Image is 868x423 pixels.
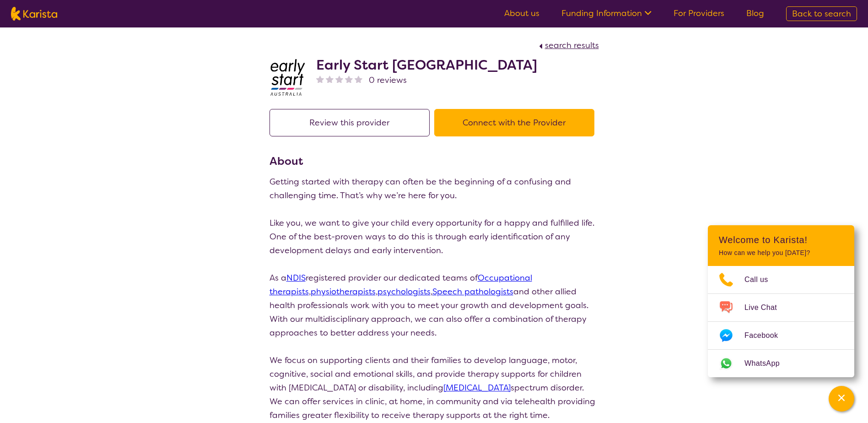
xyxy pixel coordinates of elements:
ul: Choose channel [708,266,854,377]
div: Channel Menu [708,225,854,377]
img: nonereviewstar [335,75,343,83]
button: Review this provider [270,109,430,136]
img: nonereviewstar [316,75,324,83]
p: Getting started with therapy can often be the beginning of a confusing and challenging time. That... [270,175,599,202]
p: We can offer services in clinic, at home, in community and via telehealth providing families grea... [270,395,599,422]
a: psychologists [377,286,431,297]
a: Web link opens in a new tab. [708,350,854,377]
span: WhatsApp [744,357,791,370]
p: Like you, we want to give your child every opportunity for a happy and fulfilled life. One of the... [270,216,599,257]
a: physiotherapists [311,286,376,297]
a: search results [537,40,599,51]
a: Back to search [786,6,857,21]
button: Channel Menu [829,386,854,412]
a: NDIS [286,272,306,283]
span: 0 reviews [369,73,407,87]
p: As a registered provider our dedicated teams of , , , and other allied health professionals work ... [270,271,599,340]
span: Back to search [792,8,851,19]
img: nonereviewstar [326,75,334,83]
span: search results [545,40,599,51]
a: About us [504,8,539,19]
img: nonereviewstar [345,75,353,83]
h2: Early Start [GEOGRAPHIC_DATA] [316,57,537,73]
img: nonereviewstar [355,75,362,83]
a: For Providers [674,8,724,19]
img: bdpoyytkvdhmeftzccod.jpg [270,59,306,96]
a: Speech pathologists [432,286,513,297]
span: Call us [744,273,779,287]
a: [MEDICAL_DATA] [443,382,511,393]
a: Review this provider [270,117,434,128]
p: How can we help you [DATE]? [719,249,843,257]
a: Funding Information [561,8,652,19]
h2: Welcome to Karista! [719,234,843,245]
span: Live Chat [744,301,788,315]
p: We focus on supporting clients and their families to develop language, motor, cognitive, social a... [270,353,599,395]
span: Facebook [744,329,789,342]
a: Connect with the Provider [434,117,599,128]
a: Blog [746,8,764,19]
button: Connect with the Provider [434,109,594,136]
h3: About [270,153,599,169]
img: Karista logo [11,7,57,21]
